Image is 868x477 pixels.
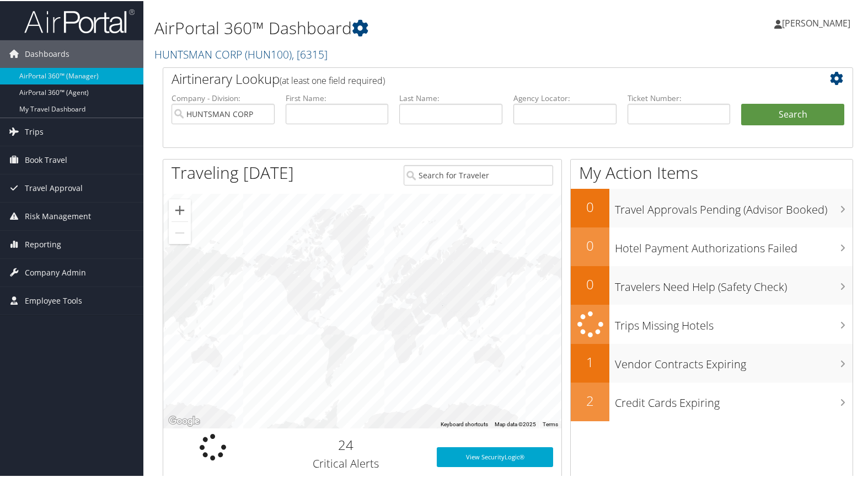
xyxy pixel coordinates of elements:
[571,160,853,183] h1: My Action Items
[615,350,853,371] h3: Vendor Contracts Expiring
[441,420,488,427] button: Keyboard shortcuts
[615,234,853,255] h3: Hotel Payment Authorizations Failed
[571,197,609,215] h2: 0
[25,202,91,229] span: Risk Management
[286,92,389,103] label: First Name:
[571,188,853,226] a: 0Travel Approvals Pending (Advisor Booked)
[571,390,609,409] h2: 2
[571,226,853,265] a: 0Hotel Payment Authorizations Failed
[25,117,44,145] span: Trips
[166,413,202,427] img: Google
[172,92,275,103] label: Company - Division:
[271,455,421,470] h3: Critical Alerts
[741,103,844,125] button: Search
[404,164,553,184] input: Search for Traveler
[154,46,328,61] a: HUNTSMAN CORP
[571,235,609,254] h2: 0
[615,273,853,294] h3: Travelers Need Help (Safety Check)
[169,221,191,243] button: Zoom out
[245,46,292,61] span: ( HUN100 )
[571,274,609,293] h2: 0
[25,173,83,201] span: Travel Approval
[571,304,853,343] a: Trips Missing Hotels
[292,46,328,61] span: , [ 6315 ]
[169,198,191,220] button: Zoom in
[271,434,421,453] h2: 24
[782,16,850,28] span: [PERSON_NAME]
[615,389,853,410] h3: Credit Cards Expiring
[172,160,294,183] h1: Traveling [DATE]
[166,413,202,427] a: Open this area in Google Maps (opens a new window)
[543,420,558,426] a: Terms (opens in new tab)
[154,15,626,39] h1: AirPortal 360™ Dashboard
[280,73,385,86] span: (at least one field required)
[25,145,67,173] span: Book Travel
[615,195,853,216] h3: Travel Approvals Pending (Advisor Booked)
[571,381,853,420] a: 2Credit Cards Expiring
[615,311,853,332] h3: Trips Missing Hotels
[628,92,731,103] label: Ticket Number:
[25,230,61,257] span: Reporting
[25,39,69,67] span: Dashboards
[774,6,861,39] a: [PERSON_NAME]
[24,7,135,33] img: airportal-logo.png
[571,343,853,381] a: 1Vendor Contracts Expiring
[25,258,86,285] span: Company Admin
[437,446,553,466] a: View SecurityLogic®
[25,286,82,314] span: Employee Tools
[399,92,502,103] label: Last Name:
[513,92,617,103] label: Agency Locator:
[495,420,536,426] span: Map data ©2025
[172,68,787,87] h2: Airtinerary Lookup
[571,265,853,304] a: 0Travelers Need Help (Safety Check)
[571,352,609,370] h2: 1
